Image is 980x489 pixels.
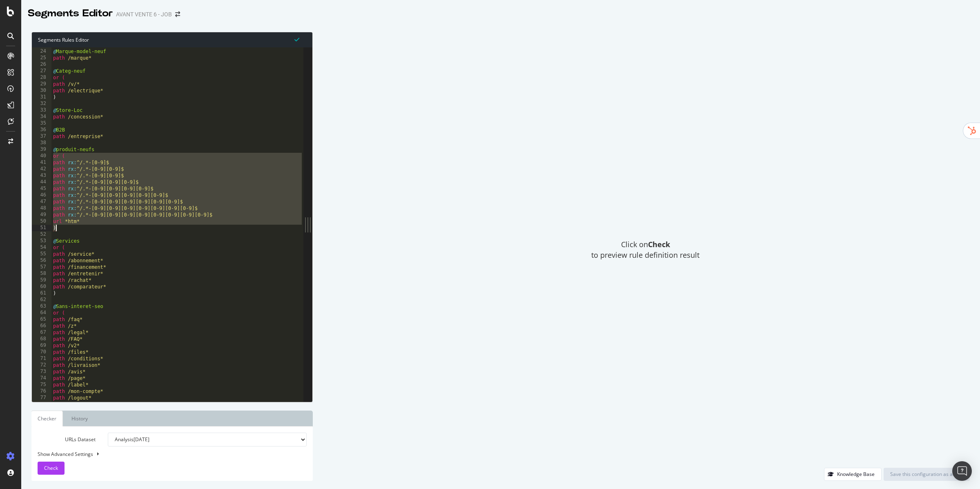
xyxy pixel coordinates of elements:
[32,264,51,270] div: 57
[32,251,51,257] div: 55
[32,231,51,238] div: 52
[32,61,51,68] div: 26
[294,36,299,43] span: Syntax is valid
[175,11,180,17] div: arrow-right-arrow-left
[32,218,51,225] div: 50
[32,401,51,408] div: 78
[32,297,51,303] div: 62
[32,74,51,81] div: 28
[32,342,51,349] div: 69
[952,461,972,481] div: Open Intercom Messenger
[32,329,51,336] div: 67
[32,146,51,153] div: 39
[32,336,51,342] div: 68
[32,153,51,159] div: 40
[32,316,51,323] div: 65
[32,192,51,199] div: 46
[38,462,65,475] button: Check
[32,284,51,290] div: 60
[32,140,51,146] div: 38
[32,81,51,87] div: 29
[884,468,970,481] button: Save this configuration as active
[31,433,102,447] label: URLs Dataset
[32,368,51,375] div: 73
[32,166,51,172] div: 42
[32,362,51,368] div: 72
[32,185,51,192] div: 45
[32,238,51,244] div: 53
[32,382,51,388] div: 75
[32,133,51,140] div: 37
[32,100,51,107] div: 32
[31,451,301,458] div: Show Advanced Settings
[32,205,51,212] div: 48
[32,355,51,362] div: 71
[32,55,51,61] div: 25
[32,290,51,297] div: 61
[32,212,51,218] div: 49
[32,87,51,94] div: 30
[32,257,51,264] div: 56
[32,159,51,166] div: 41
[28,7,113,20] div: Segments Editor
[65,411,94,426] a: History
[32,349,51,355] div: 70
[32,270,51,277] div: 58
[32,127,51,133] div: 36
[890,471,963,478] div: Save this configuration as active
[824,468,882,481] button: Knowledge Base
[32,120,51,127] div: 35
[32,114,51,120] div: 34
[32,68,51,74] div: 27
[32,199,51,205] div: 47
[32,225,51,231] div: 51
[32,395,51,401] div: 77
[32,244,51,251] div: 54
[32,375,51,382] div: 74
[32,179,51,185] div: 44
[32,323,51,329] div: 66
[32,32,312,47] div: Segments Rules Editor
[32,94,51,100] div: 31
[648,239,670,249] strong: Check
[32,310,51,316] div: 64
[591,239,699,260] span: Click on to preview rule definition result
[44,464,58,471] span: Check
[116,10,172,18] div: AVANT VENTE 6 - JOB
[31,411,63,426] a: Checker
[32,277,51,284] div: 59
[32,48,51,55] div: 24
[32,303,51,310] div: 63
[32,388,51,395] div: 76
[837,471,875,478] div: Knowledge Base
[32,172,51,179] div: 43
[32,107,51,114] div: 33
[824,471,882,478] a: Knowledge Base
